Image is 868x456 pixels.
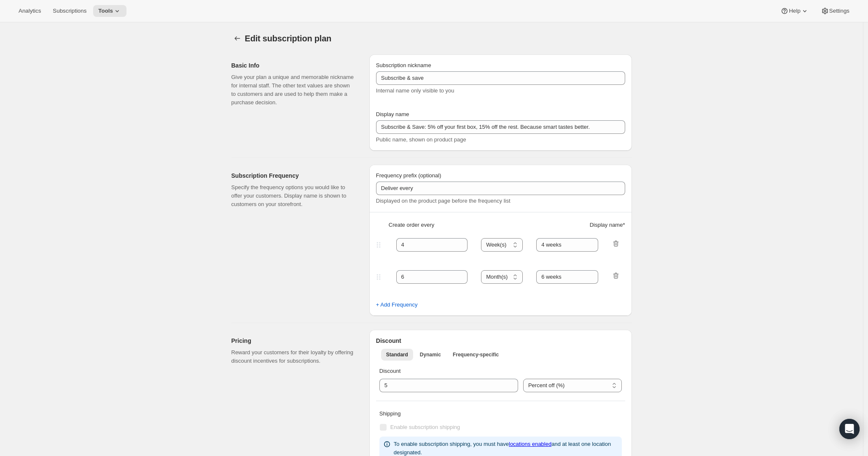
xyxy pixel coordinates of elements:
[231,337,356,345] h2: Pricing
[98,8,113,14] span: Tools
[231,61,356,70] h2: Basic Info
[53,8,86,14] span: Subscriptions
[390,424,460,430] span: Enable subscription shipping
[509,441,551,447] a: locations enabled
[376,182,625,195] input: Deliver every
[775,5,814,17] button: Help
[590,221,625,229] span: Display name *
[19,8,41,14] span: Analytics
[376,136,466,143] span: Public name, shown on product page
[376,87,454,94] span: Internal name only visible to you
[376,198,511,204] span: Displayed on the product page before the frequency list
[231,171,356,180] h2: Subscription Frequency
[379,379,505,392] input: 10
[816,5,855,17] button: Settings
[231,73,356,107] p: Give your plan a unique and memorable nickname for internal staff. The other text values are show...
[48,5,91,17] button: Subscriptions
[245,34,332,43] span: Edit subscription plan
[231,183,356,209] p: Specify the frequency options you would like to offer your customers. Display name is shown to cu...
[231,348,356,365] p: Reward your customers for their loyalty by offering discount incentives for subscriptions.
[376,71,625,85] input: Subscribe & Save
[420,351,441,358] span: Dynamic
[376,62,431,68] span: Subscription nickname
[453,351,499,358] span: Frequency-specific
[376,111,409,117] span: Display name
[93,5,126,17] button: Tools
[839,419,860,439] div: Open Intercom Messenger
[376,120,625,134] input: Subscribe & Save
[536,238,598,252] input: 1 month
[371,298,423,312] button: + Add Frequency
[13,5,46,17] button: Analytics
[829,8,849,14] span: Settings
[389,221,434,229] span: Create order every
[379,410,622,418] p: Shipping
[376,301,418,309] span: + Add Frequency
[231,33,243,44] button: Subscription plans
[376,172,441,179] span: Frequency prefix (optional)
[789,8,800,14] span: Help
[536,270,598,284] input: 1 month
[379,367,622,375] p: Discount
[376,337,625,345] h2: Discount
[386,351,408,358] span: Standard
